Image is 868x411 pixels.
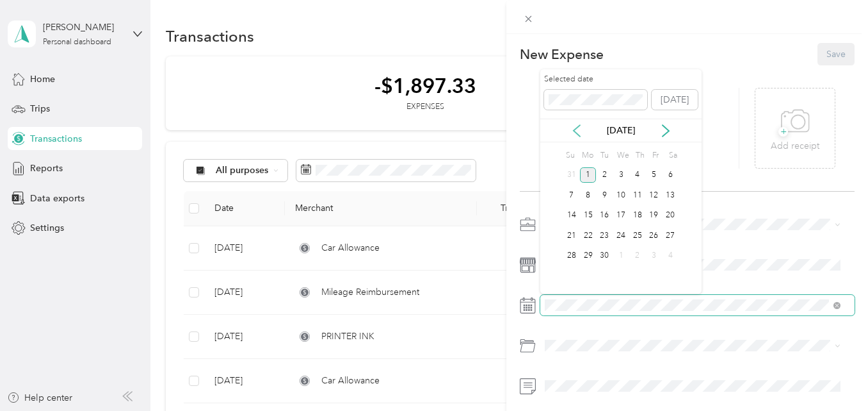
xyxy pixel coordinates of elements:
[629,248,646,264] div: 2
[563,208,580,224] div: 14
[629,228,646,244] div: 25
[613,167,629,183] div: 3
[580,147,594,165] div: Mo
[596,228,613,244] div: 23
[650,147,662,165] div: Fr
[666,147,679,165] div: Sa
[598,147,610,165] div: Tu
[662,228,679,244] div: 27
[646,228,663,244] div: 26
[580,248,597,264] div: 29
[613,248,629,264] div: 1
[596,248,613,264] div: 30
[596,187,613,203] div: 9
[629,167,646,183] div: 4
[520,46,604,63] p: New Expense
[563,167,580,183] div: 31
[580,167,597,183] div: 1
[662,167,679,183] div: 6
[662,187,679,203] div: 13
[563,147,575,165] div: Su
[613,228,629,244] div: 24
[796,339,868,411] iframe: Everlance-gr Chat Button Frame
[771,139,819,153] p: Add receipt
[615,147,629,165] div: We
[778,127,788,137] span: +
[596,208,613,224] div: 16
[629,208,646,224] div: 18
[646,208,663,224] div: 19
[646,187,663,203] div: 12
[652,90,698,110] button: [DATE]
[563,248,580,264] div: 28
[544,74,647,85] label: Selected date
[613,187,629,203] div: 10
[563,228,580,244] div: 21
[646,248,663,264] div: 3
[662,208,679,224] div: 20
[580,228,597,244] div: 22
[563,187,580,203] div: 7
[634,147,646,165] div: Th
[613,208,629,224] div: 17
[580,187,597,203] div: 8
[580,208,597,224] div: 15
[646,167,663,183] div: 5
[662,248,679,264] div: 4
[596,167,613,183] div: 2
[594,124,648,137] p: [DATE]
[629,187,646,203] div: 11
